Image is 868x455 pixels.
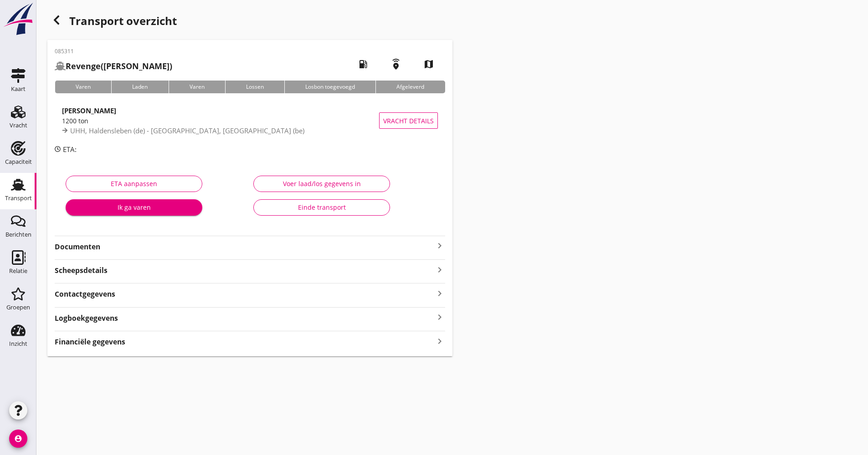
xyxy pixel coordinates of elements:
i: keyboard_arrow_right [434,335,445,347]
div: Varen [55,81,111,93]
strong: Revenge [66,61,101,71]
i: emergency_share [383,51,409,77]
div: Lossen [225,81,284,93]
div: Vracht [10,122,27,128]
button: Voer laad/los gegevens in [253,176,390,192]
h2: ([PERSON_NAME]) [55,60,172,72]
i: keyboard_arrow_right [434,263,445,276]
span: Vracht details [383,116,434,126]
div: Groepen [6,304,30,310]
div: Transport [5,195,32,201]
button: Ik ga varen [66,199,202,216]
div: Afgeleverd [375,81,445,93]
i: keyboard_arrow_right [434,311,445,324]
button: Einde transport [253,199,390,216]
i: local_gas_station [350,51,376,77]
div: Relatie [9,268,27,274]
a: [PERSON_NAME]1200 tonUHH, Haldensleben (de) - [GEOGRAPHIC_DATA], [GEOGRAPHIC_DATA] (be)Vracht det... [55,101,445,141]
button: ETA aanpassen [66,176,202,192]
i: map [416,51,442,77]
div: Inzicht [9,341,27,347]
div: Capaciteit [5,159,32,165]
p: 085311 [55,47,172,56]
div: Voer laad/los gegevens in [261,179,382,188]
div: Losbon toegevoegd [284,81,375,93]
span: ETA: [63,145,77,154]
i: keyboard_arrow_right [434,287,445,299]
strong: Documenten [55,242,434,252]
div: Berichten [5,232,31,238]
div: 1200 ton [62,116,379,126]
strong: Logboekgegevens [55,313,118,324]
strong: Contactgegevens [55,289,115,299]
strong: Scheepsdetails [55,265,108,276]
div: ETA aanpassen [73,179,195,188]
div: Varen [169,81,225,93]
i: keyboard_arrow_right [434,240,445,251]
div: Ik ga varen [73,202,195,212]
strong: Financiële gegevens [55,337,125,347]
i: account_circle [9,430,27,448]
button: Vracht details [379,112,438,129]
span: UHH, Haldensleben (de) - [GEOGRAPHIC_DATA], [GEOGRAPHIC_DATA] (be) [70,126,304,135]
img: logo-small.a267ee39.svg [2,2,35,36]
div: Transport overzicht [47,11,452,33]
div: Kaart [11,86,26,92]
div: Laden [111,81,168,93]
div: Einde transport [261,202,382,212]
strong: [PERSON_NAME] [62,106,116,115]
